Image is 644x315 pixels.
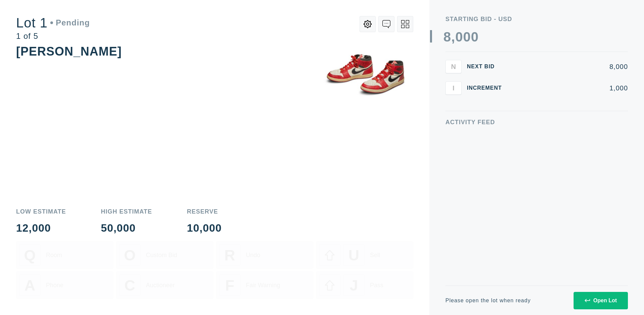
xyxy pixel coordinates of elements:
div: 0 [463,30,471,44]
span: I [452,84,454,92]
div: 12,000 [16,223,66,233]
span: N [451,63,456,70]
div: High Estimate [101,209,152,215]
div: 50,000 [101,223,152,233]
div: 0 [455,30,463,44]
div: Reserve [187,209,222,215]
div: 1 of 5 [16,32,90,40]
div: Activity Feed [445,119,628,125]
div: [PERSON_NAME] [16,45,122,58]
div: 10,000 [187,223,222,233]
div: 8 [443,30,451,44]
div: Low Estimate [16,209,66,215]
div: Open Lot [585,298,617,304]
div: 1,000 [513,85,628,91]
button: Open Lot [574,292,628,309]
div: , [451,30,455,164]
div: Next Bid [467,64,507,69]
div: Lot 1 [16,16,90,29]
div: Please open the lot when ready [445,298,531,303]
div: Increment [467,85,507,91]
button: N [445,60,462,73]
div: Pending [50,19,90,27]
div: 8,000 [513,63,628,70]
div: Starting Bid - USD [445,16,628,22]
button: I [445,81,462,95]
div: 0 [471,30,479,44]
